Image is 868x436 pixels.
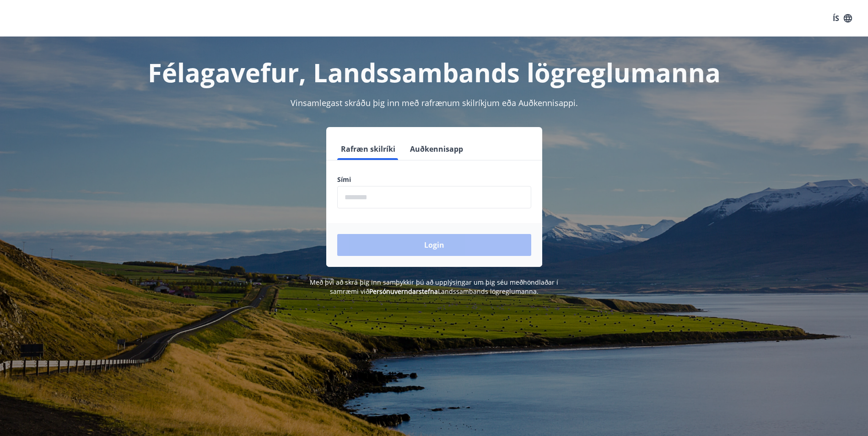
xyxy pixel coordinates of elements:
h1: Félagavefur, Landssambands lögreglumanna [116,55,753,90]
span: Með því að skrá þig inn samþykkir þú að upplýsingar um þig séu meðhöndlaðar í samræmi við Landssa... [310,278,558,296]
a: Persónuverndarstefna [369,287,438,296]
label: Sími [337,175,531,184]
button: Rafræn skilríki [337,138,399,160]
button: ÍS [828,10,857,27]
button: Auðkennisapp [406,138,467,160]
span: Vinsamlegast skráðu þig inn með rafrænum skilríkjum eða Auðkennisappi. [291,97,578,108]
